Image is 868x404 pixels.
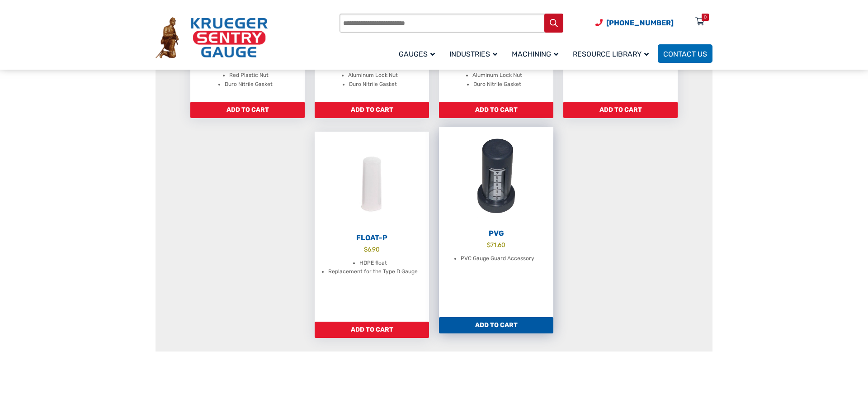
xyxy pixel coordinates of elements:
[444,43,506,64] a: Industries
[567,43,658,64] a: Resource Library
[595,17,674,29] a: Phone Number (920) 434-8860
[315,233,429,242] h2: Float-P
[663,50,707,58] span: Contact Us
[315,132,429,231] img: Float-P
[506,43,567,64] a: Machining
[512,50,558,58] span: Machining
[348,71,398,80] li: Aluminum Lock Nut
[315,132,429,322] a: Float-P $6.90 HDPE float Replacement for the Type D Gauge
[393,43,444,64] a: Gauges
[315,102,429,118] a: Add to cart: “DGALN-Kit”
[487,241,505,248] bdi: 71.60
[472,71,522,80] li: Aluminum Lock Nut
[225,80,273,89] li: Duro Nitrile Gasket
[315,322,429,338] a: Add to cart: “Float-P”
[439,102,553,118] a: Add to cart: “DSG-Kit”
[563,102,678,118] a: Add to cart: “Float-N”
[439,229,553,238] h2: PVG
[704,14,707,21] div: 0
[399,50,435,58] span: Gauges
[439,127,553,317] a: PVG $71.60 PVC Gauge Guard Accessory
[573,50,649,58] span: Resource Library
[364,246,380,253] bdi: 6.90
[461,254,534,263] li: PVC Gauge Guard Accessory
[364,246,368,253] span: $
[658,44,712,63] a: Contact Us
[328,267,418,276] li: Replacement for the Type D Gauge
[190,102,305,118] a: Add to cart: “DG-Kit”
[229,71,269,80] li: Red Plastic Nut
[449,50,497,58] span: Industries
[439,127,553,227] img: PVG
[156,17,268,59] img: Krueger Sentry Gauge
[487,241,491,248] span: $
[606,19,674,27] span: [PHONE_NUMBER]
[473,80,521,89] li: Duro Nitrile Gasket
[349,80,397,89] li: Duro Nitrile Gasket
[359,259,387,268] li: HDPE float
[439,317,553,333] a: Add to cart: “PVG”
